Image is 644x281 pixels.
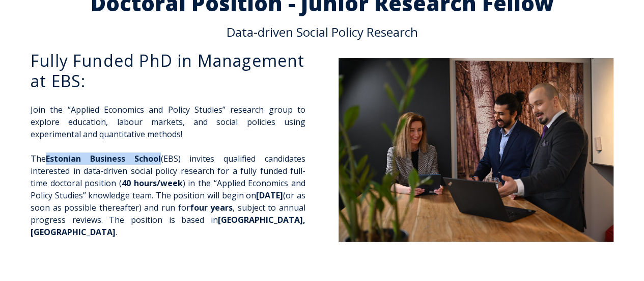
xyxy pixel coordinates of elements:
img: DSC_0993 [339,58,613,242]
p: Join the “Applied Economics and Policy Studies” research group to explore education, labour marke... [31,104,305,140]
p: The (EBS) invites qualified candidates interested in data-driven social policy research for a ful... [31,152,305,238]
span: [DATE] [256,190,283,201]
span: four years [190,202,233,213]
span: 40 hours/week [122,177,183,189]
h3: Fully Funded PhD in Management at EBS: [31,50,305,91]
span: Estonian Business School [46,153,161,164]
p: Data-driven Social Policy Research [20,26,624,38]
